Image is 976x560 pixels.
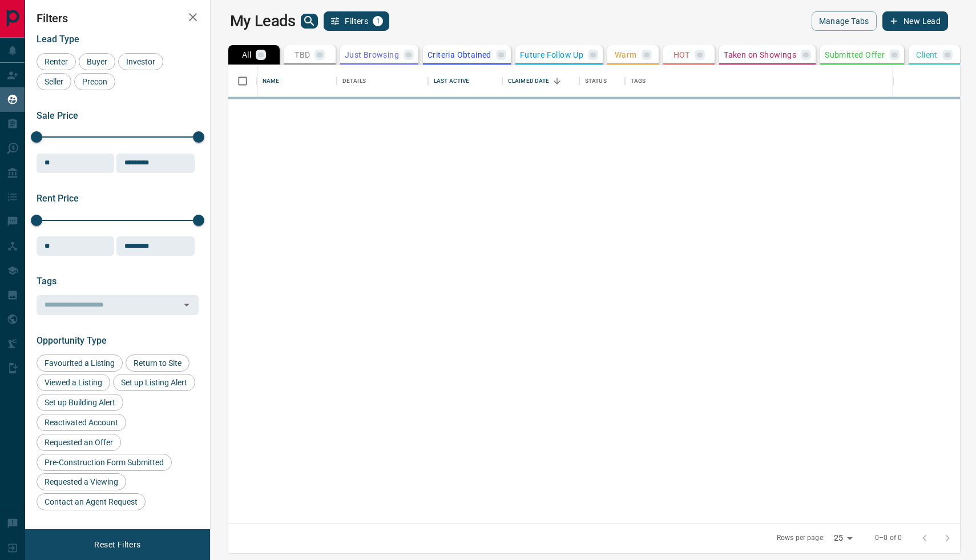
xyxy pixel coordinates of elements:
p: Rows per page: [777,533,825,543]
div: Requested an Offer [37,434,121,451]
div: Tags [631,65,646,97]
div: Tags [625,65,922,97]
span: 1 [374,17,382,25]
span: Set up Listing Alert [117,378,191,387]
p: Taken on Showings [724,51,796,59]
button: Sort [549,73,565,89]
span: Seller [41,77,67,86]
span: Reactivated Account [41,418,122,427]
div: Claimed Date [508,65,550,97]
span: Contact an Agent Request [41,497,142,506]
div: Details [342,65,366,97]
div: Seller [37,73,71,90]
div: Claimed Date [502,65,579,97]
div: Precon [74,73,115,90]
span: Sale Price [37,110,78,121]
h2: Filters [37,11,199,25]
div: Renter [37,53,76,70]
p: Criteria Obtained [427,51,491,59]
div: Name [257,65,337,97]
button: Filters1 [324,11,389,31]
div: Set up Listing Alert [113,374,195,391]
button: Reset Filters [87,535,148,554]
div: 25 [829,530,857,546]
div: Favourited a Listing [37,354,123,372]
p: 0–0 of 0 [875,533,902,543]
div: Buyer [79,53,115,70]
span: Investor [122,57,159,66]
p: HOT [673,51,690,59]
span: Return to Site [130,358,185,368]
div: Return to Site [126,354,189,372]
div: Viewed a Listing [37,374,110,391]
div: Set up Building Alert [37,394,123,411]
p: Future Follow Up [520,51,583,59]
button: Open [179,297,195,313]
div: Requested a Viewing [37,473,126,490]
p: All [242,51,251,59]
p: TBD [295,51,310,59]
div: Name [263,65,280,97]
span: Requested an Offer [41,438,117,447]
span: Renter [41,57,72,66]
div: Last Active [434,65,469,97]
h1: My Leads [230,12,296,30]
span: Rent Price [37,193,79,204]
button: New Lead [882,11,948,31]
span: Set up Building Alert [41,398,119,407]
span: Tags [37,276,57,287]
div: Reactivated Account [37,414,126,431]
div: Details [337,65,428,97]
span: Favourited a Listing [41,358,119,368]
p: Client [916,51,937,59]
div: Status [585,65,607,97]
p: Submitted Offer [825,51,885,59]
button: Manage Tabs [812,11,877,31]
span: Pre-Construction Form Submitted [41,458,168,467]
p: Warm [615,51,637,59]
button: search button [301,14,318,29]
div: Contact an Agent Request [37,493,146,510]
span: Requested a Viewing [41,477,122,486]
div: Investor [118,53,163,70]
div: Status [579,65,625,97]
span: Viewed a Listing [41,378,106,387]
span: Opportunity Type [37,335,107,346]
p: Just Browsing [345,51,399,59]
span: Buyer [83,57,111,66]
div: Last Active [428,65,502,97]
span: Lead Type [37,34,79,45]
span: Precon [78,77,111,86]
div: Pre-Construction Form Submitted [37,454,172,471]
